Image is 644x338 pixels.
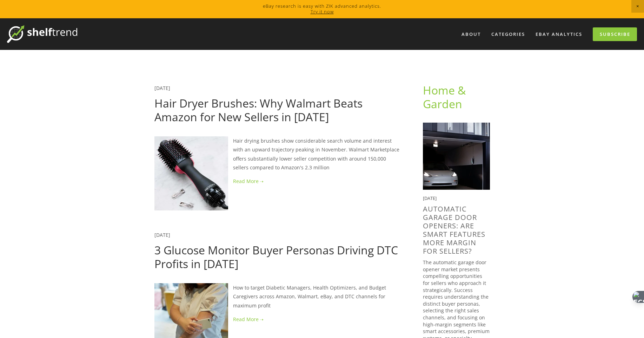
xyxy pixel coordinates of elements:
[154,136,228,210] img: Hair Dryer Brushes: Why Walmart Beats Amazon for New Sellers in 2025
[423,123,490,190] img: Automatic Garage Door Openers: Are Smart Features More Margin For Sellers?
[457,28,485,40] a: About
[154,242,398,271] a: 3 Glucose Monitor Buyer Personas Driving DTC Profits in [DATE]
[154,85,170,91] a: [DATE]
[593,27,637,41] a: Subscribe
[154,96,363,124] a: Hair Dryer Brushes: Why Walmart Beats Amazon for New Sellers in [DATE]
[423,83,469,111] a: Home & Garden
[154,136,400,172] p: Hair drying brushes show considerable search volume and interest with an upward trajectory peakin...
[154,232,170,238] a: [DATE]
[311,8,334,15] a: Try it now
[423,195,437,201] time: [DATE]
[423,204,485,256] a: Automatic Garage Door Openers: Are Smart Features More Margin For Sellers?
[7,25,77,43] img: ShelfTrend
[531,28,587,40] a: eBay Analytics
[487,28,530,40] div: Categories
[154,283,400,310] p: How to target Diabetic Managers, Health Optimizers, and Budget Caregivers across Amazon, Walmart,...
